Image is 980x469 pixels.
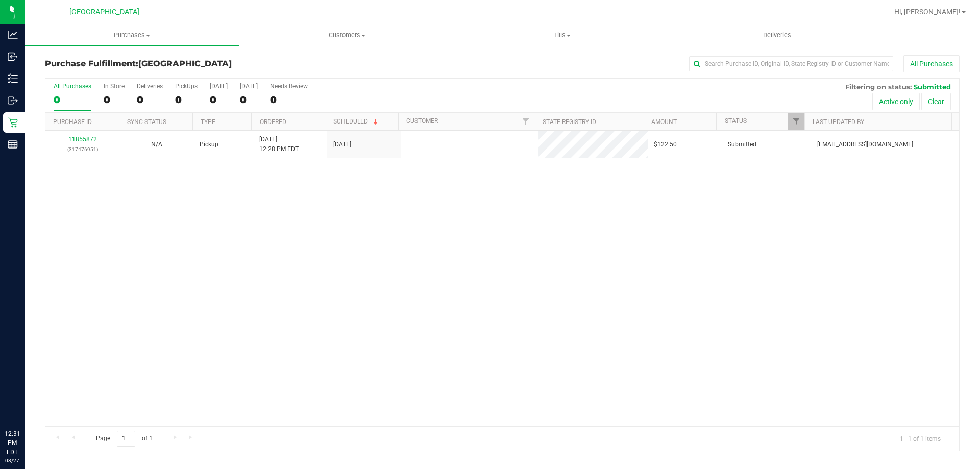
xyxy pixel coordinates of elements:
span: Submitted [728,140,756,150]
p: 08/27 [5,457,20,464]
button: All Purchases [903,55,960,72]
button: Clear [921,93,951,110]
p: (317476951) [52,144,113,154]
a: State Registry ID [543,118,596,126]
span: Not Applicable [151,141,162,148]
inline-svg: Inventory [8,73,18,84]
span: Filtering on status: [845,83,912,91]
inline-svg: Retail [8,117,18,128]
span: Hi, [PERSON_NAME]! [894,8,961,16]
span: $122.50 [654,140,677,150]
div: 0 [210,94,228,106]
a: Sync Status [127,118,166,126]
span: Tills [455,31,669,40]
iframe: Resource center [10,387,41,418]
div: 0 [240,94,258,106]
a: Filter [788,113,804,130]
a: Customers [239,24,454,46]
span: [DATE] [333,140,351,150]
div: 0 [270,94,308,106]
div: [DATE] [210,83,228,90]
span: 1 - 1 of 1 items [892,431,949,446]
div: 0 [104,94,125,106]
a: Status [725,117,747,125]
input: Search Purchase ID, Original ID, State Registry ID or Customer Name... [689,56,893,71]
a: Filter [517,113,534,130]
div: Needs Review [270,83,308,90]
span: Submitted [914,83,951,91]
a: Deliveries [670,24,885,46]
span: Page of 1 [87,431,161,447]
div: [DATE] [240,83,258,90]
a: Amount [651,118,677,126]
input: 1 [117,431,135,447]
span: [EMAIL_ADDRESS][DOMAIN_NAME] [817,140,913,150]
div: In Store [104,83,125,90]
a: Tills [454,24,669,46]
span: [DATE] 12:28 PM EDT [259,135,299,154]
p: 12:31 PM EDT [5,429,20,457]
div: PickUps [175,83,198,90]
div: 0 [54,94,91,106]
h3: Purchase Fulfillment: [45,59,350,68]
span: [GEOGRAPHIC_DATA] [69,8,139,16]
inline-svg: Reports [8,139,18,150]
span: Purchases [24,31,239,40]
a: Customer [406,117,438,125]
button: N/A [151,140,162,150]
inline-svg: Inbound [8,52,18,62]
a: Ordered [260,118,286,126]
button: Active only [872,93,920,110]
div: 0 [137,94,163,106]
span: Customers [240,31,454,40]
span: [GEOGRAPHIC_DATA] [138,59,232,68]
a: Type [201,118,215,126]
inline-svg: Analytics [8,30,18,40]
inline-svg: Outbound [8,95,18,106]
div: Deliveries [137,83,163,90]
span: Pickup [200,140,218,150]
a: Purchase ID [53,118,92,126]
a: 11855872 [68,136,97,143]
a: Last Updated By [813,118,864,126]
span: Deliveries [749,31,805,40]
a: Scheduled [333,118,380,125]
div: 0 [175,94,198,106]
div: All Purchases [54,83,91,90]
a: Purchases [24,24,239,46]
